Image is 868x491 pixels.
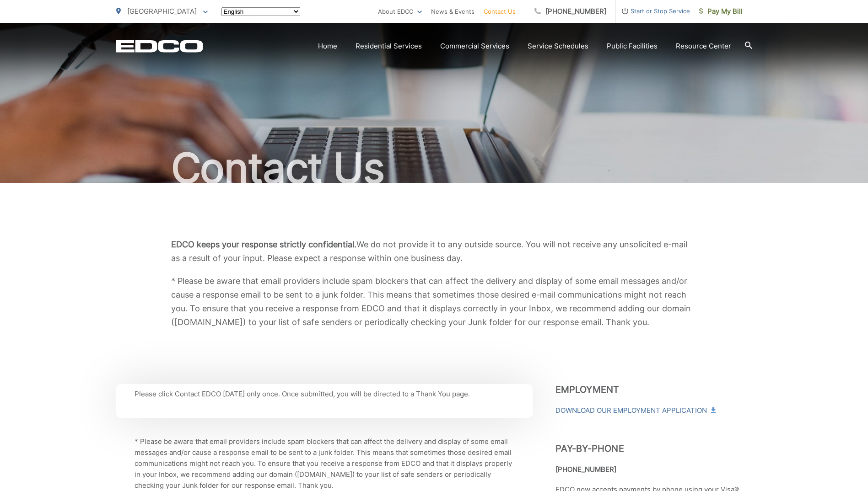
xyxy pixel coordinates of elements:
a: News & Events [431,6,474,17]
a: Commercial Services [440,41,509,52]
p: We do not provide it to any outside source. You will not receive any unsolicited e-mail as a resu... [171,238,697,265]
h3: Pay-by-Phone [555,430,752,454]
select: Select a language [221,7,300,16]
span: Pay My Bill [699,6,743,17]
a: About EDCO [378,6,422,17]
h3: Employment [555,384,752,395]
a: Contact Us [484,6,516,17]
a: Download Our Employment Application [555,405,715,416]
a: EDCD logo. Return to the homepage. [116,40,203,53]
p: Please click Contact EDCO [DATE] only once. Once submitted, you will be directed to a Thank You p... [135,389,514,400]
a: Public Facilities [607,41,658,52]
a: Residential Services [356,41,422,52]
a: Resource Center [676,41,731,52]
p: * Please be aware that email providers include spam blockers that can affect the delivery and dis... [171,274,697,329]
p: * Please be aware that email providers include spam blockers that can affect the delivery and dis... [135,436,514,491]
span: [GEOGRAPHIC_DATA] [127,7,197,16]
strong: [PHONE_NUMBER] [555,465,616,474]
h1: Contact Us [116,145,752,191]
a: Service Schedules [528,41,588,52]
a: Home [318,41,337,52]
b: EDCO keeps your response strictly confidential. [171,240,356,249]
